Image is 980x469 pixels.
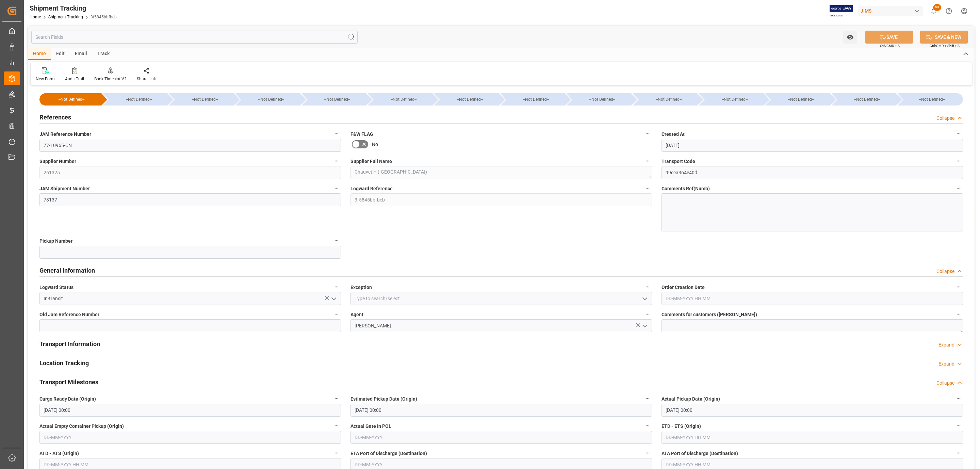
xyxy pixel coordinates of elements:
span: Comments for customers ([PERSON_NAME]) [661,311,757,318]
span: No [372,141,378,148]
div: JIMS [858,6,923,16]
span: Agent [350,311,363,318]
div: --Not Defined-- [375,93,432,106]
button: Pickup Number [332,236,341,245]
span: Order Creation Date [661,284,705,291]
div: --Not Defined-- [302,93,366,106]
span: F&W FLAG [350,131,373,138]
h2: References [39,113,71,122]
button: Supplier Full Name [643,157,652,165]
input: DD-MM-YYYY HH:MM [661,292,963,305]
div: --Not Defined-- [309,93,366,106]
button: Comments Ref(Numb) [954,184,963,193]
div: --Not Defined-- [573,93,631,106]
div: Audit Trail [65,76,84,82]
input: DD-MM-YYYY [39,431,341,444]
span: Actual Empty Container Pickup (Origin) [39,423,124,430]
div: Home [28,48,51,60]
div: Track [92,48,115,60]
div: Book Timeslot V2 [94,76,127,82]
button: Actual Gate In POL [643,421,652,430]
div: --Not Defined-- [501,93,565,106]
button: JIMS [858,4,926,17]
div: --Not Defined-- [176,93,234,106]
div: --Not Defined-- [904,93,960,106]
h2: Transport Information [39,339,100,349]
h2: General Information [39,266,95,275]
button: Actual Empty Container Pickup (Origin) [332,421,341,430]
button: Logward Reference [643,184,652,193]
span: ETA Port of Discharge (Destination) [350,450,427,457]
span: Created At [661,131,685,138]
input: DD-MM-YYYY HH:MM [350,404,652,417]
span: Supplier Full Name [350,158,392,165]
button: ETA Port of Discharge (Destination) [643,449,652,457]
div: Share Link [137,76,156,82]
span: Comments Ref(Numb) [661,185,710,192]
div: Expand [938,360,954,368]
input: DD-MM-YYYY HH:MM [661,431,963,444]
div: --Not Defined-- [235,93,300,106]
button: SAVE & NEW [920,31,968,44]
span: Exception [350,284,372,291]
button: Exception [643,282,652,291]
input: DD-MM-YYYY HH:MM [39,404,341,417]
span: Logward Status [39,284,73,291]
span: Pickup Number [39,238,72,245]
div: --Not Defined-- [507,93,565,106]
div: Collapse [936,379,954,387]
button: Comments for customers ([PERSON_NAME]) [954,310,963,319]
h2: Location Tracking [39,358,89,368]
input: DD-MM-YYYY [350,431,652,444]
div: --Not Defined-- [434,93,499,106]
span: ETD - ETS (Origin) [661,423,701,430]
h2: Transport Milestones [39,377,98,387]
span: ATA Port of Discharge (Destination) [661,450,738,457]
span: Logward Reference [350,185,393,192]
button: Estimated Pickup Date (Origin) [643,394,652,403]
span: 53 [933,4,941,11]
div: --Not Defined-- [242,93,300,106]
div: --Not Defined-- [46,93,97,106]
span: Cargo Ready Date (Origin) [39,395,96,403]
div: --Not Defined-- [103,93,168,106]
button: show 53 new notifications [926,3,941,19]
div: --Not Defined-- [838,93,896,106]
span: Transport Code [661,158,695,165]
div: Collapse [936,115,954,122]
button: Supplier Number [332,157,341,165]
button: Transport Code [954,157,963,165]
button: Order Creation Date [954,282,963,291]
span: JAM Shipment Number [39,185,90,192]
button: Agent [643,310,652,319]
span: ATD - ATS (Origin) [39,450,79,457]
a: Home [30,15,41,19]
div: --Not Defined-- [832,93,896,106]
div: --Not Defined-- [706,93,764,106]
input: DD-MM-YYYY HH:MM [661,404,963,417]
span: Ctrl/CMD + S [880,43,900,48]
button: Cargo Ready Date (Origin) [332,394,341,403]
span: Actual Gate In POL [350,423,391,430]
textarea: Chauvet H ([GEOGRAPHIC_DATA]) [350,166,652,179]
span: Actual Pickup Date (Origin) [661,395,720,403]
button: open menu [639,321,650,331]
div: --Not Defined-- [567,93,631,106]
div: Shipment Tracking [30,3,117,13]
input: Search Fields [31,31,358,44]
div: Collapse [936,268,954,275]
button: SAVE [865,31,913,44]
div: --Not Defined-- [898,93,963,106]
button: open menu [639,293,650,304]
button: F&W FLAG [643,129,652,138]
button: Created At [954,129,963,138]
div: --Not Defined-- [765,93,830,106]
button: open menu [328,293,339,304]
button: JAM Shipment Number [332,184,341,193]
div: --Not Defined-- [39,93,101,106]
button: ATD - ATS (Origin) [332,449,341,457]
div: Email [70,48,92,60]
span: JAM Reference Number [39,131,91,138]
div: Edit [51,48,70,60]
input: DD-MM-YYYY [661,139,963,152]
